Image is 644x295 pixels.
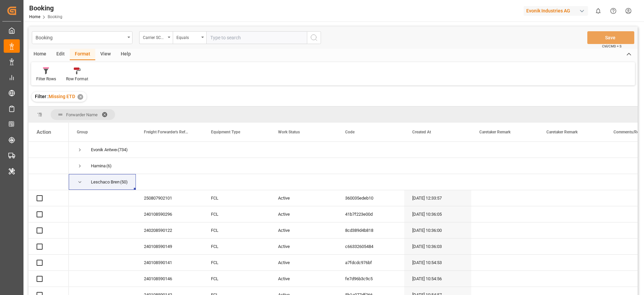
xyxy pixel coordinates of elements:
div: Press SPACE to select this row. [29,190,69,206]
span: (734) [118,142,128,158]
div: Hamina [91,158,106,174]
div: Press SPACE to select this row. [29,206,69,222]
div: FCL [203,190,270,206]
div: Carrier SCAC [143,33,166,41]
input: Type to search [206,31,307,44]
button: show 0 new notifications [591,3,606,18]
div: Active [270,255,337,270]
div: 240108590149 [136,239,203,254]
span: (6) [106,158,112,174]
div: 250807902101 [136,190,203,206]
div: [DATE] 12:33:57 [404,190,471,206]
span: Filter : [35,94,49,99]
div: Active [270,222,337,238]
div: Evonik Antwerp [91,142,117,158]
div: 240108590296 [136,206,203,222]
div: Press SPACE to select this row. [29,142,69,158]
span: Code [345,130,355,134]
span: Created At [412,130,431,134]
div: 240108590141 [136,255,203,270]
div: Press SPACE to select this row. [29,174,69,190]
div: FCL [203,255,270,270]
div: FCL [203,206,270,222]
div: [DATE] 10:36:03 [404,239,471,254]
div: FCL [203,239,270,254]
div: fe7d96b3c9c5 [337,271,404,287]
div: Leschaco Bremen [91,174,119,190]
span: Equipment Type [211,130,240,134]
span: Caretaker Remark [546,130,578,134]
button: Evonik Industries AG [524,4,591,17]
div: [DATE] 10:36:05 [404,206,471,222]
div: a7fdcdc976bf [337,255,404,270]
button: open menu [32,31,132,44]
button: Help Center [606,3,621,18]
div: 41b7f223e00d [337,206,404,222]
button: open menu [173,31,206,44]
span: Caretaker Remark [479,130,511,134]
div: View [95,49,116,60]
div: Booking [36,33,125,41]
button: open menu [139,31,173,44]
div: Filter Rows [36,76,56,82]
div: Booking [29,3,62,13]
button: search button [307,31,321,44]
div: Active [270,271,337,287]
div: Active [270,206,337,222]
span: Work Status [278,130,300,134]
div: 8cd389d4b818 [337,222,404,238]
div: 360035edeb10 [337,190,404,206]
div: Press SPACE to select this row. [29,158,69,174]
span: Missing ETD [49,94,75,99]
div: [DATE] 10:54:53 [404,255,471,270]
div: Press SPACE to select this row. [29,255,69,271]
div: ✕ [77,94,83,100]
div: Active [270,190,337,206]
div: Equals [176,33,199,41]
div: Help [116,49,136,60]
div: Evonik Industries AG [524,6,588,16]
div: Active [270,239,337,254]
div: 240108590146 [136,271,203,287]
div: Press SPACE to select this row. [29,222,69,239]
div: Press SPACE to select this row. [29,271,69,287]
button: Save [587,31,634,44]
div: Action [37,129,51,135]
div: [DATE] 10:36:00 [404,222,471,238]
div: FCL [203,271,270,287]
span: Group [77,130,88,134]
div: c66332605484 [337,239,404,254]
div: Row Format [66,76,88,82]
div: [DATE] 10:54:56 [404,271,471,287]
span: (50) [120,174,128,190]
div: Format [70,49,95,60]
div: Home [29,49,51,60]
div: Edit [51,49,70,60]
span: Ctrl/CMD + S [602,44,622,49]
span: Freight Forwarder's Reference No. [144,130,189,134]
div: Press SPACE to select this row. [29,239,69,255]
div: FCL [203,222,270,238]
a: Home [29,14,40,19]
div: 240208590122 [136,222,203,238]
span: Forwarder Name [66,112,98,117]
